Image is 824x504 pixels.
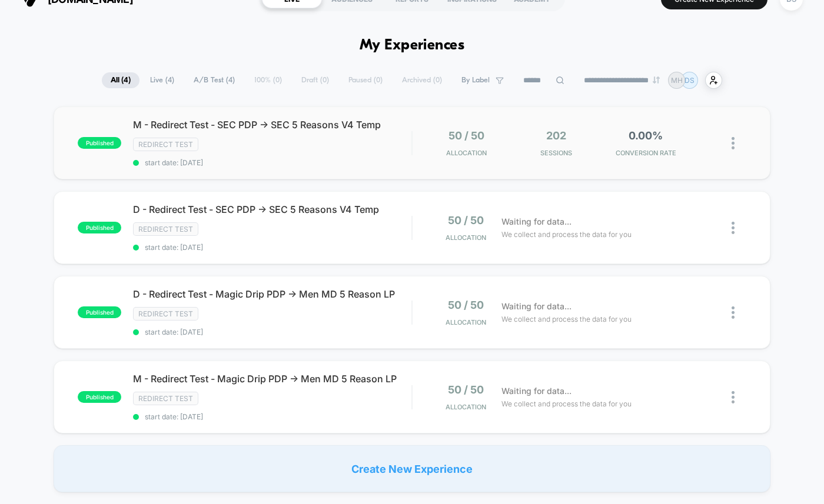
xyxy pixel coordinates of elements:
[133,119,411,131] span: M - Redirect Test - SEC PDP -> SEC 5 Reasons V4 Temp
[102,72,139,88] span: All ( 4 )
[9,196,414,207] input: Seek
[448,129,484,142] span: 50 / 50
[446,149,487,157] span: Allocation
[133,373,411,385] span: M - Redirect Test - Magic Drip PDP -> Men MD 5 Reason LP
[285,215,313,228] div: Current time
[629,129,663,142] span: 0.00%
[732,222,735,234] img: close
[133,138,198,151] span: Redirect Test
[461,76,490,85] span: By Label
[335,216,371,227] input: Volume
[78,222,121,233] span: published
[6,212,25,231] button: Play, NEW DEMO 2025-VEED.mp4
[685,76,695,85] p: DS
[133,243,411,252] span: start date: [DATE]
[671,76,683,85] p: MH
[732,391,735,403] img: close
[501,229,632,240] span: We collect and process the data for you
[448,214,484,226] span: 50 / 50
[501,300,572,313] span: Waiting for data...
[653,76,660,84] img: end
[133,222,198,236] span: Redirect Test
[141,72,183,88] span: Live ( 4 )
[133,412,411,421] span: start date: [DATE]
[446,403,486,411] span: Allocation
[501,215,572,228] span: Waiting for data...
[185,72,244,88] span: A/B Test ( 4 )
[196,104,224,132] button: Play, NEW DEMO 2025-VEED.mp4
[501,398,632,409] span: We collect and process the data for you
[78,306,121,318] span: published
[446,233,486,242] span: Allocation
[448,383,484,396] span: 50 / 50
[501,313,632,325] span: We collect and process the data for you
[133,158,411,167] span: start date: [DATE]
[133,392,198,405] span: Redirect Test
[446,318,486,326] span: Allocation
[78,391,121,403] span: published
[133,203,411,215] span: D - Redirect Test - SEC PDP -> SEC 5 Reasons V4 Temp
[546,129,566,142] span: 202
[604,149,688,157] span: CONVERSION RATE
[78,137,121,149] span: published
[54,445,770,492] div: Create New Experience
[133,288,411,300] span: D - Redirect Test - Magic Drip PDP -> Men MD 5 Reason LP
[360,37,465,54] h1: My Experiences
[501,385,572,398] span: Waiting for data...
[133,307,198,321] span: Redirect Test
[514,149,598,157] span: Sessions
[133,328,411,336] span: start date: [DATE]
[732,306,735,319] img: close
[732,137,735,149] img: close
[448,299,484,311] span: 50 / 50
